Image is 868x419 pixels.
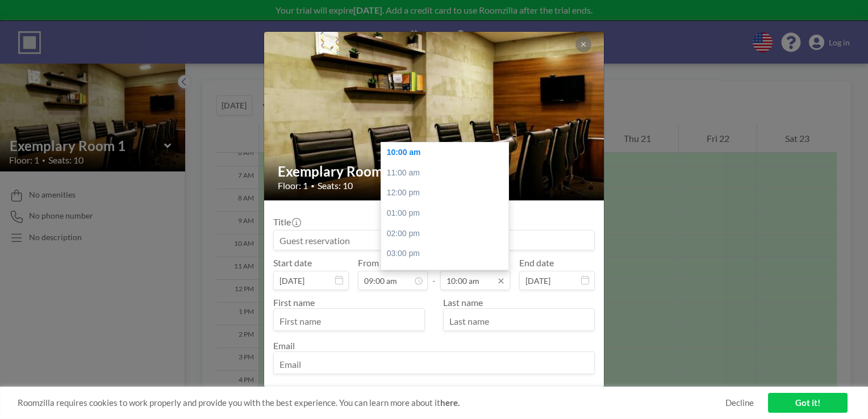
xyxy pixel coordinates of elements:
div: 10:00 am [381,143,514,163]
span: Seats: 10 [318,180,353,191]
span: Roomzilla requires cookies to work properly and provide you with the best experience. You can lea... [18,397,725,408]
input: Guest reservation [274,231,594,250]
div: 11:00 am [381,163,514,183]
input: Email [274,354,594,374]
label: Title [273,216,300,228]
div: 03:00 pm [381,244,514,264]
a: Got it! [768,393,848,413]
label: From [358,257,379,269]
label: First name [273,297,315,308]
span: • [311,182,315,190]
input: First name [274,311,424,330]
img: 537.jpg [264,3,605,230]
div: 12:00 pm [381,183,514,203]
div: 01:00 pm [381,203,514,224]
span: - [432,261,436,286]
label: Last name [443,297,483,308]
span: Floor: 1 [278,180,308,191]
label: Email [273,340,295,351]
input: Last name [444,311,594,330]
div: 04:00 pm [381,264,514,284]
label: End date [519,257,554,269]
div: 02:00 pm [381,224,514,244]
h2: Exemplary Room 1 [278,163,591,180]
a: Decline [725,397,754,408]
a: here. [440,397,460,408]
label: Start date [273,257,312,269]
